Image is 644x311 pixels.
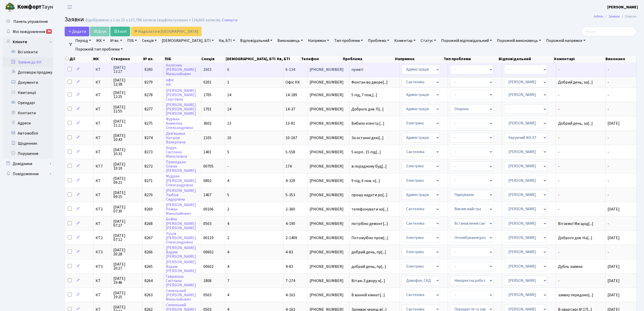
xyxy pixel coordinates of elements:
span: 6-134 [285,67,295,72]
span: Доброго дня. На[...] [558,235,592,241]
a: № вх. [108,36,124,45]
span: 8263 [145,292,153,298]
span: КТ [96,121,109,125]
span: КТ [96,68,109,72]
th: Дії [65,55,92,62]
span: 1401 [203,149,211,155]
span: заявку передано[...] [558,292,593,298]
span: [DATE] 13:27 [113,66,140,74]
span: 8273 [145,149,153,155]
a: Всі клієнти [3,47,53,57]
span: - [607,149,609,155]
span: Вибило електр.[...] [351,121,384,126]
span: Додати [68,29,86,34]
span: 9 під, 6 пов. о[...] [351,178,380,184]
a: Скинути [222,18,237,23]
span: КТ [96,222,109,226]
span: [DATE] [607,121,620,126]
span: 4-83 [285,264,293,269]
span: 1603 [203,67,211,72]
span: - [558,179,603,183]
a: Виконавець [275,36,305,45]
span: 8265 [145,264,153,269]
span: [PHONE_NUMBER] [310,80,347,84]
span: 4 [227,264,229,269]
th: Телефон [301,55,342,62]
a: Порожній виконавець [495,36,543,45]
span: 8278 [145,92,153,98]
a: Бойко[PERSON_NAME][PERSON_NAME] [166,217,196,231]
a: Admin [594,14,603,19]
span: 5 корп.. 15 під[...] [351,149,381,155]
a: Відповідальний [238,36,274,45]
th: Секція [201,55,225,62]
li: Список [620,14,636,19]
span: [DATE] 10:10 [113,162,140,170]
span: 1 [227,79,229,85]
span: прошу надати ро[...] [351,192,387,198]
span: - [558,93,603,97]
a: Порожній тип проблеми [73,45,125,54]
span: 4-329 [285,178,295,184]
span: КТ3 [96,250,109,254]
span: КТ2 [96,207,109,211]
span: 5-353 [285,192,295,198]
a: Довідники [3,159,53,169]
span: - [558,164,603,168]
span: [PHONE_NUMBER] [310,293,347,297]
span: [DATE] 12:38 [113,78,140,86]
a: Автомобілі [3,128,53,138]
span: [PHONE_NUMBER] [310,265,347,269]
span: 0503 [203,221,211,226]
span: 1105 [203,135,211,141]
span: КТ [96,80,109,84]
span: КТ [96,107,109,111]
span: КТ [96,293,109,297]
span: 1407 [203,192,211,198]
span: [DATE] 10:31 [113,148,140,156]
span: - [607,221,609,226]
span: КТ [96,193,109,197]
span: 4-163 [285,292,295,298]
span: [DATE] [607,235,620,241]
span: [PHONE_NUMBER] [310,121,347,125]
span: 5 під, 7 пов,[...] [351,92,377,98]
span: [PHONE_NUMBER] [310,93,347,97]
th: ЖК [92,55,111,62]
span: 2-1409 [285,235,297,241]
a: ПІБ [125,36,139,45]
span: 8274 [145,135,153,141]
span: добрий день, пр[...] [351,264,386,269]
span: 10 [227,135,231,141]
a: Коментар [392,36,418,45]
span: 2 [227,206,229,212]
a: Колісник[PERSON_NAME]Миколайович [166,62,196,77]
a: [PERSON_NAME]ЛюбовСидорівна [166,188,196,202]
span: - [607,192,609,198]
input: Пошук... [581,27,636,36]
span: 4 [227,249,229,255]
span: 2 [227,235,229,241]
span: - [558,136,603,140]
a: Статус [419,36,438,45]
span: [PHONE_NUMBER] [310,179,347,183]
a: Excel [110,27,130,36]
span: 00602 [203,264,213,269]
a: Період [73,36,93,45]
span: 7-274 [285,278,295,284]
span: КТ [96,279,109,283]
span: [DATE] 19:25 [113,291,140,299]
a: Порожній відповідальний [439,36,494,45]
span: 14 [227,106,231,112]
span: Фонтан во дворе[...] [351,79,388,85]
a: Адреси [3,118,53,128]
span: КТ [96,179,109,183]
span: - [558,279,603,283]
span: [DATE] 07:12 [113,234,140,242]
span: 13 [227,121,231,126]
a: [PERSON_NAME]Вадим[PERSON_NAME] [166,245,196,259]
a: Кв, БТІ [217,36,237,45]
span: [PHONE_NUMBER] [310,279,347,283]
a: Квитанції [3,88,53,98]
a: [DEMOGRAPHIC_DATA], БТІ [160,36,216,45]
